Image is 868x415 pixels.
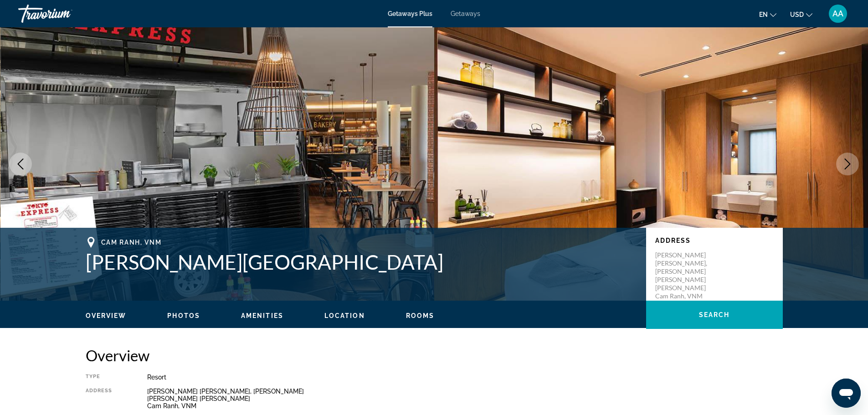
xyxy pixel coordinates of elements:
p: [PERSON_NAME] [PERSON_NAME], [PERSON_NAME] [PERSON_NAME] [PERSON_NAME] Cam Ranh, VNM [655,251,728,300]
button: Search [646,301,783,329]
h2: Overview [86,346,783,364]
span: Overview [86,312,127,319]
button: Next image [836,153,859,175]
p: Address [655,237,774,244]
button: Rooms [406,312,435,320]
div: Address [86,388,124,410]
a: Getaways [451,10,480,17]
span: Location [324,312,365,319]
button: Amenities [241,312,283,320]
button: Location [324,312,365,320]
span: Photos [167,312,200,319]
span: en [759,11,768,18]
span: Rooms [406,312,435,319]
a: Travorium [18,2,109,26]
button: Change language [759,8,776,21]
button: User Menu [826,4,850,23]
button: Overview [86,312,127,320]
div: Type [86,374,124,381]
span: AA [832,9,843,18]
iframe: Кнопка запуска окна обмена сообщениями [832,379,861,408]
div: Resort [147,374,783,381]
button: Previous image [9,153,32,175]
a: Getaways Plus [388,10,432,17]
span: Search [699,311,730,318]
button: Change currency [790,8,812,21]
div: [PERSON_NAME] [PERSON_NAME], [PERSON_NAME] [PERSON_NAME] [PERSON_NAME] Cam Ranh, VNM [147,388,783,410]
h1: [PERSON_NAME][GEOGRAPHIC_DATA] [86,250,637,274]
button: Photos [167,312,200,320]
span: Cam Ranh, VNM [101,239,162,246]
span: Amenities [241,312,283,319]
span: USD [790,11,804,18]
